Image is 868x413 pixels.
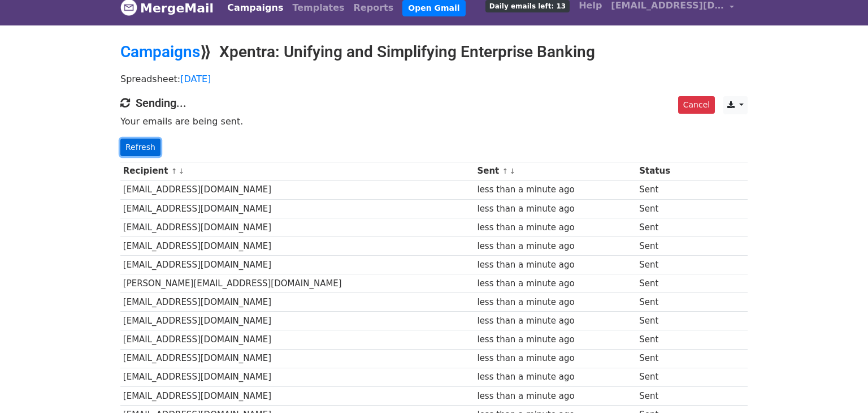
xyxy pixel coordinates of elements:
td: Sent [636,293,694,312]
td: [EMAIL_ADDRESS][DOMAIN_NAME] [120,218,475,236]
td: Sent [636,199,694,218]
td: [EMAIL_ADDRESS][DOMAIN_NAME] [120,199,475,218]
div: less than a minute ago [477,296,633,309]
p: Spreadsheet: [120,73,748,85]
h4: Sending... [120,96,748,110]
td: [EMAIL_ADDRESS][DOMAIN_NAME] [120,236,475,255]
div: less than a minute ago [477,203,633,216]
div: less than a minute ago [477,315,633,328]
td: [EMAIL_ADDRESS][DOMAIN_NAME] [120,256,475,274]
div: less than a minute ago [477,259,633,272]
a: [DATE] [180,74,211,84]
div: less than a minute ago [477,333,633,346]
div: less than a minute ago [477,277,633,290]
a: ↓ [509,167,515,175]
a: ↑ [502,167,509,175]
p: Your emails are being sent. [120,115,748,127]
h2: ⟫ Xpentra: Unifying and Simplifying Enterprise Banking [120,42,748,62]
div: less than a minute ago [477,390,633,403]
td: [EMAIL_ADDRESS][DOMAIN_NAME] [120,180,475,199]
td: [EMAIL_ADDRESS][DOMAIN_NAME] [120,386,475,405]
td: Sent [636,274,694,293]
td: Sent [636,180,694,199]
div: less than a minute ago [477,371,633,384]
td: Sent [636,330,694,349]
th: Sent [475,162,637,180]
a: Cancel [678,96,715,114]
td: [PERSON_NAME][EMAIL_ADDRESS][DOMAIN_NAME] [120,274,475,293]
div: less than a minute ago [477,240,633,253]
a: Refresh [120,139,160,156]
td: Sent [636,236,694,255]
th: Status [636,162,694,180]
td: [EMAIL_ADDRESS][DOMAIN_NAME] [120,293,475,312]
td: [EMAIL_ADDRESS][DOMAIN_NAME] [120,368,475,386]
a: ↑ [171,167,177,175]
a: Campaigns [120,42,200,61]
iframe: Chat Widget [811,359,868,413]
td: Sent [636,368,694,386]
td: [EMAIL_ADDRESS][DOMAIN_NAME] [120,312,475,330]
div: less than a minute ago [477,183,633,196]
td: Sent [636,312,694,330]
div: less than a minute ago [477,352,633,365]
th: Recipient [120,162,475,180]
td: [EMAIL_ADDRESS][DOMAIN_NAME] [120,349,475,368]
td: Sent [636,386,694,405]
div: less than a minute ago [477,221,633,234]
td: Sent [636,256,694,274]
td: [EMAIL_ADDRESS][DOMAIN_NAME] [120,330,475,349]
a: ↓ [178,167,184,175]
td: Sent [636,349,694,368]
td: Sent [636,218,694,236]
